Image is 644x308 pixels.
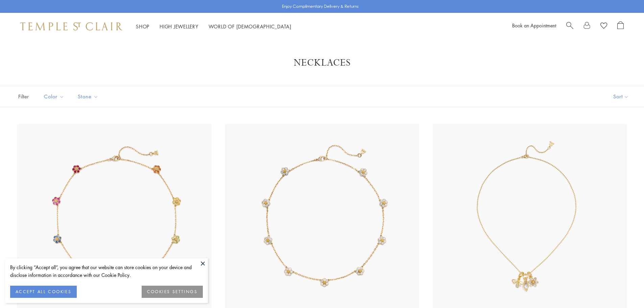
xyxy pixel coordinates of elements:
a: Search [566,21,573,31]
div: By clicking “Accept all”, you agree that our website can store cookies on your device and disclos... [10,263,203,279]
span: Color [41,92,69,101]
a: View Wishlist [600,21,607,31]
img: Temple St. Clair [20,22,122,30]
a: World of [DEMOGRAPHIC_DATA]World of [DEMOGRAPHIC_DATA] [209,23,291,30]
button: COOKIES SETTINGS [142,286,203,298]
h1: Necklaces [27,57,617,69]
a: High JewelleryHigh Jewellery [160,23,198,30]
button: Color [39,89,69,104]
a: Book an Appointment [512,22,556,29]
nav: Main navigation [136,22,291,31]
button: ACCEPT ALL COOKIES [10,286,77,298]
a: Open Shopping Bag [617,21,624,31]
button: Show sort by [598,86,644,107]
a: ShopShop [136,23,149,30]
p: Enjoy Complimentary Delivery & Returns [282,3,359,10]
button: Stone [73,89,103,104]
span: Stone [74,92,103,101]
